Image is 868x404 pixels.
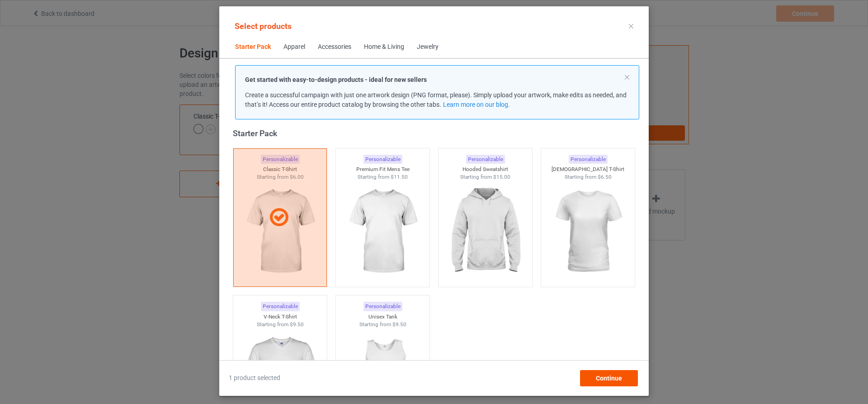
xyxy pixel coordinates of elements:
span: $11.50 [391,174,408,180]
span: $15.00 [493,174,510,180]
div: Personalizable [261,302,300,311]
div: [DEMOGRAPHIC_DATA] T-Shirt [541,166,635,173]
div: Apparel [283,43,305,52]
div: Home & Living [364,43,404,52]
div: Unisex Tank [336,313,430,321]
span: $9.50 [392,321,406,328]
div: Starting from [233,321,327,328]
a: Learn more on our blog. [443,101,510,108]
span: 1 product selected [229,374,280,383]
span: Create a successful campaign with just one artwork design (PNG format, please). Simply upload you... [245,91,627,108]
div: Personalizable [363,155,402,164]
div: Premium Fit Mens Tee [336,166,430,173]
span: Starter Pack [229,36,277,58]
span: Continue [596,375,622,382]
div: Starting from [336,321,430,328]
img: regular.jpg [547,181,628,282]
img: regular.jpg [445,181,526,282]
div: Personalizable [363,302,402,311]
div: Starting from [439,173,533,181]
img: regular.jpg [342,181,423,282]
div: Starting from [336,173,430,181]
div: Starter Pack [233,128,639,138]
span: $9.50 [290,321,304,328]
div: Personalizable [466,155,505,164]
div: Hooded Sweatshirt [439,166,533,173]
div: Continue [580,370,638,386]
div: Starting from [541,173,635,181]
div: Accessories [318,43,351,52]
strong: Get started with easy-to-design products - ideal for new sellers [245,76,427,83]
span: Select products [235,21,292,31]
span: $6.50 [598,174,612,180]
div: V-Neck T-Shirt [233,313,327,321]
div: Jewelry [417,43,439,52]
div: Personalizable [569,155,608,164]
